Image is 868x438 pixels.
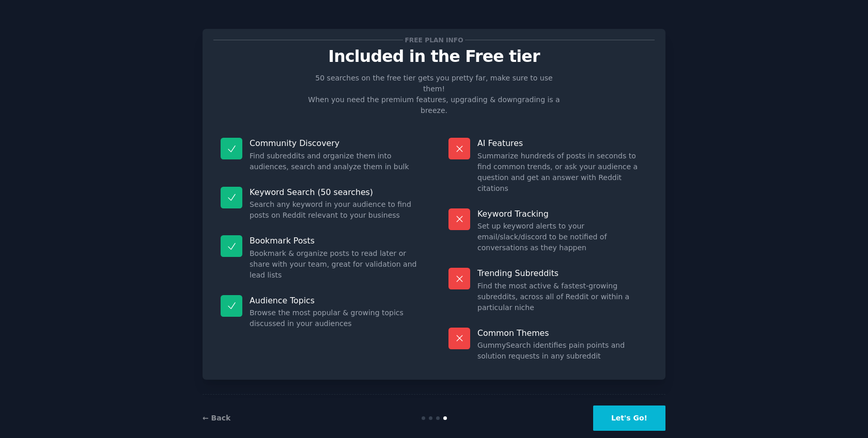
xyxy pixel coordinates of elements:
[477,151,647,194] dd: Summarize hundreds of posts in seconds to find common trends, or ask your audience a question and...
[213,47,655,66] p: Included in the Free tier
[593,405,665,431] button: Let's Go!
[477,221,647,253] dd: Set up keyword alerts to your email/slack/discord to be notified of conversations as they happen
[250,187,420,198] p: Keyword Search (50 searches)
[477,138,647,149] p: AI Features
[477,281,647,313] dd: Find the most active & fastest-growing subreddits, across all of Reddit or within a particular niche
[250,138,420,149] p: Community Discovery
[477,340,647,362] dd: GummySearch identifies pain points and solution requests in any subreddit
[250,151,420,172] dd: Find subreddits and organize them into audiences, search and analyze them in bulk
[250,295,420,306] p: Audience Topics
[403,35,465,45] span: Free plan info
[477,208,647,219] p: Keyword Tracking
[250,235,420,246] p: Bookmark Posts
[250,248,420,281] dd: Bookmark & organize posts to read later or share with your team, great for validation and lead lists
[304,73,564,116] p: 50 searches on the free tier gets you pretty far, make sure to use them! When you need the premiu...
[477,268,647,279] p: Trending Subreddits
[477,328,647,338] p: Common Themes
[203,414,230,422] a: ← Back
[250,307,420,329] dd: Browse the most popular & growing topics discussed in your audiences
[250,199,420,221] dd: Search any keyword in your audience to find posts on Reddit relevant to your business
